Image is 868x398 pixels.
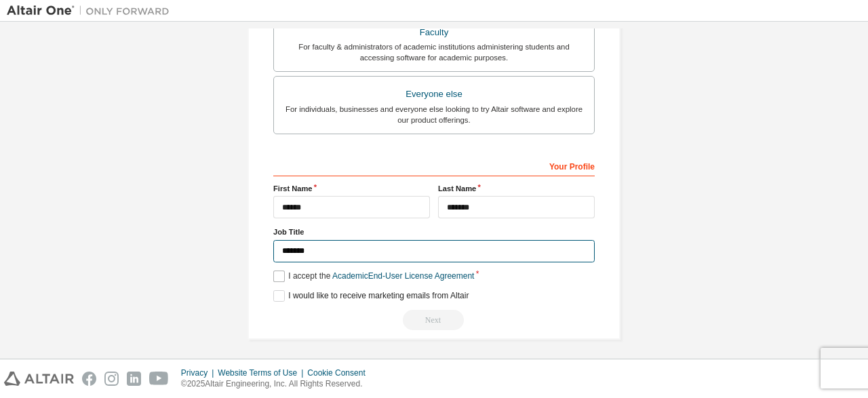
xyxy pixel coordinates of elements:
[218,367,307,378] div: Website Terms of Use
[273,226,595,237] label: Job Title
[307,367,373,378] div: Cookie Consent
[149,372,169,386] img: youtube.svg
[438,183,595,194] label: Last Name
[273,155,595,176] div: Your Profile
[4,372,74,386] img: altair_logo.svg
[181,367,218,378] div: Privacy
[273,310,595,330] div: Email already exists
[82,372,96,386] img: facebook.svg
[332,271,474,281] a: Academic End-User License Agreement
[273,271,474,282] label: I accept the
[104,372,119,386] img: instagram.svg
[127,372,141,386] img: linkedin.svg
[282,41,586,63] div: For faculty & administrators of academic institutions administering students and accessing softwa...
[282,104,586,125] div: For individuals, businesses and everyone else looking to try Altair software and explore our prod...
[7,4,176,18] img: Altair One
[282,23,586,42] div: Faculty
[273,183,430,194] label: First Name
[273,290,469,302] label: I would like to receive marketing emails from Altair
[181,378,374,390] p: © 2025 Altair Engineering, Inc. All Rights Reserved.
[282,85,586,104] div: Everyone else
